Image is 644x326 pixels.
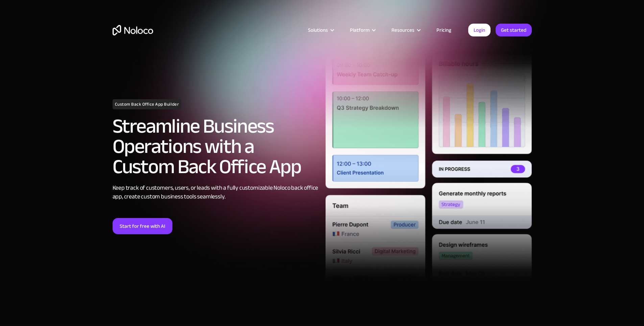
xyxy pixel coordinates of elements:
[300,26,341,34] div: Solutions
[350,26,369,34] div: Platform
[341,26,383,34] div: Platform
[113,218,172,234] a: Start for free with AI
[113,25,153,35] a: home
[428,26,460,34] a: Pricing
[496,24,532,36] a: Get started
[391,26,414,34] div: Resources
[308,26,328,34] div: Solutions
[468,24,491,36] a: Login
[113,184,319,201] div: Keep track of customers, users, or leads with a fully customizable Noloco back office app, create...
[113,116,319,177] h2: Streamline Business Operations with a Custom Back Office App
[113,99,182,109] h1: Custom Back Office App Builder
[383,26,428,34] div: Resources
